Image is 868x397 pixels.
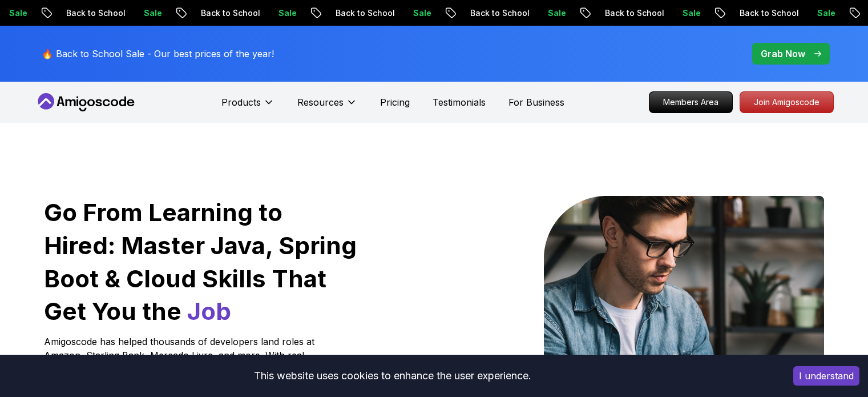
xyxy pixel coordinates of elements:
button: Resources [297,95,357,118]
a: Testimonials [433,95,486,109]
button: Accept cookies [793,366,859,386]
p: Back to School [56,7,134,19]
button: Products [221,95,274,118]
p: Resources [297,95,344,109]
p: Join Amigoscode [740,92,833,113]
p: Sale [538,7,575,19]
p: Back to School [326,7,403,19]
p: Sale [269,7,305,19]
p: Sale [673,7,709,19]
span: Job [187,296,231,326]
div: This website uses cookies to enhance the user experience. [9,363,776,388]
a: For Business [508,95,564,109]
p: Products [221,95,261,109]
p: Amigoscode has helped thousands of developers land roles at Amazon, Starling Bank, Mercado Livre,... [44,335,318,390]
a: Join Amigoscode [740,91,834,113]
p: Members Area [649,92,732,113]
p: Sale [808,7,844,19]
p: Back to School [730,7,808,19]
p: Sale [134,7,171,19]
p: Back to School [191,7,269,19]
p: Grab Now [761,47,805,61]
h1: Go From Learning to Hired: Master Java, Spring Boot & Cloud Skills That Get You the [44,196,358,328]
p: Back to School [595,7,673,19]
p: 🔥 Back to School Sale - Our best prices of the year! [42,47,274,61]
a: Pricing [380,95,410,109]
p: Sale [403,7,440,19]
a: Members Area [649,91,733,113]
p: Back to School [461,7,538,19]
